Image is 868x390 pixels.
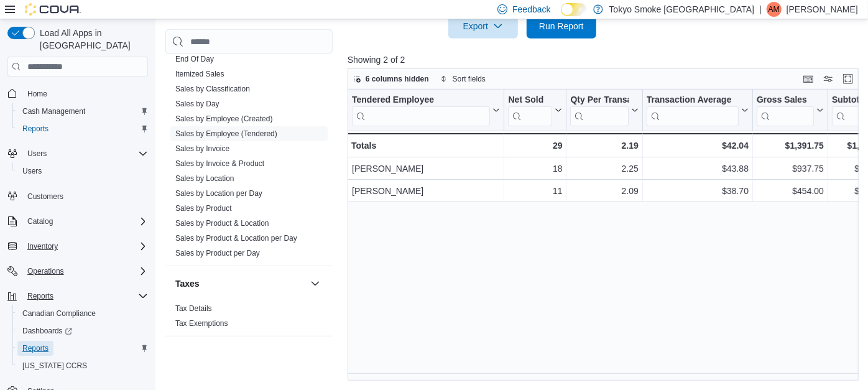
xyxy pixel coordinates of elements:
[570,95,628,106] div: Qty Per Transaction
[17,164,47,179] a: Users
[22,188,148,204] span: Customers
[22,146,52,161] button: Users
[561,16,561,17] span: Dark Mode
[512,3,550,16] span: Feedback
[12,103,153,120] button: Cash Management
[448,14,518,39] button: Export
[609,2,755,17] p: Tokyo Smoke [GEOGRAPHIC_DATA]
[27,216,53,226] span: Catalog
[175,129,277,139] span: Sales by Employee (Tendered)
[22,239,63,254] button: Inventory
[17,104,148,119] span: Cash Management
[508,184,562,199] div: 11
[570,95,628,126] div: Qty Per Transaction
[175,100,219,109] a: Sales by Day
[175,70,224,79] a: Itemized Sales
[27,89,47,99] span: Home
[175,319,228,329] span: Tax Exemptions
[175,189,262,199] span: Sales by Location per Day
[348,72,434,86] button: 6 columns hidden
[22,343,48,353] span: Reports
[27,241,58,251] span: Inventory
[527,14,596,39] button: Run Report
[175,234,297,243] a: Sales by Product & Location per Day
[22,86,52,101] a: Home
[453,74,486,84] span: Sort fields
[366,74,429,84] span: 6 columns hidden
[35,27,148,52] span: Load All Apps in [GEOGRAPHIC_DATA]
[2,145,153,162] button: Users
[22,361,87,371] span: [US_STATE] CCRS
[175,115,273,124] a: Sales by Employee (Created)
[348,53,864,66] p: Showing 2 of 2
[647,95,739,106] div: Transaction Average
[175,55,214,65] span: End Of Day
[17,306,148,321] span: Canadian Compliance
[12,120,153,137] button: Reports
[570,162,638,177] div: 2.25
[352,95,490,106] div: Tendered Employee
[22,289,148,304] span: Reports
[12,162,153,180] button: Users
[308,277,323,292] button: Taxes
[22,146,148,161] span: Users
[801,72,816,86] button: Keyboard shortcuts
[435,72,491,86] button: Sort fields
[175,175,234,183] a: Sales by Location
[175,205,232,213] a: Sales by Product
[165,302,333,337] div: Taxes
[22,106,85,116] span: Cash Management
[175,174,234,184] span: Sales by Location
[647,184,749,199] div: $38.70
[17,341,148,356] span: Reports
[175,219,269,229] span: Sales by Product & Location
[647,162,749,177] div: $43.88
[17,358,92,373] a: [US_STATE] CCRS
[821,72,836,86] button: Display options
[570,95,638,126] button: Qty Per Transaction
[22,214,58,229] button: Catalog
[175,304,212,314] span: Tax Details
[22,189,68,204] a: Customers
[570,184,638,199] div: 2.09
[165,52,333,266] div: Sales
[175,278,200,290] h3: Taxes
[175,130,277,139] a: Sales by Employee (Tendered)
[757,162,824,177] div: $937.75
[175,305,212,313] a: Tax Details
[12,357,153,374] button: [US_STATE] CCRS
[2,213,153,230] button: Catalog
[352,95,490,126] div: Tendered Employee
[787,2,858,17] p: [PERSON_NAME]
[841,72,856,86] button: Enter fullscreen
[2,238,153,255] button: Inventory
[22,326,72,336] span: Dashboards
[759,2,762,17] p: |
[769,2,780,17] span: AM
[757,138,824,153] div: $1,391.75
[17,341,53,356] a: Reports
[22,264,148,279] span: Operations
[17,358,148,373] span: Washington CCRS
[2,187,153,205] button: Customers
[561,3,587,16] input: Dark Mode
[767,2,782,17] div: Alex Main
[175,249,260,259] span: Sales by Product per Day
[352,162,500,177] div: [PERSON_NAME]
[27,266,64,276] span: Operations
[175,55,214,64] a: End Of Day
[175,234,297,244] span: Sales by Product & Location per Day
[27,291,53,301] span: Reports
[12,305,153,322] button: Canadian Compliance
[175,70,224,80] span: Itemized Sales
[175,85,250,95] span: Sales by Classification
[570,138,638,153] div: 2.19
[2,84,153,102] button: Home
[175,220,269,228] a: Sales by Product & Location
[22,264,69,279] button: Operations
[22,239,148,254] span: Inventory
[17,121,148,136] span: Reports
[17,323,77,338] a: Dashboards
[175,159,264,169] span: Sales by Invoice & Product
[508,95,562,126] button: Net Sold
